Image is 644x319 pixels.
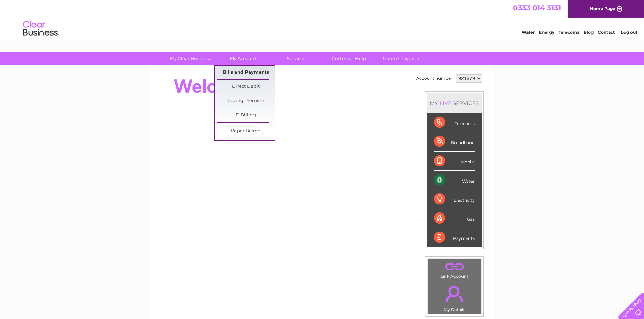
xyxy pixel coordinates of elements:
[539,30,554,35] a: Energy
[434,209,475,228] div: Gas
[320,52,378,65] a: Customer Help
[373,52,430,65] a: Make A Payment
[23,18,58,39] img: logo.png
[434,132,475,151] div: Broadband
[434,171,475,190] div: Water
[583,30,594,35] a: Blog
[427,259,481,280] td: Link Account
[217,94,275,108] a: Moving Premises
[158,4,487,34] div: Clear Business is a trading name of Verastar Limited (registered in [GEOGRAPHIC_DATA] No. 3667643...
[434,152,475,171] div: Mobile
[429,261,479,273] a: .
[598,30,615,35] a: Contact
[621,30,637,35] a: Log out
[434,190,475,209] div: Electricity
[267,52,325,65] a: Services
[414,73,454,84] td: Account number
[162,52,219,65] a: My Clear Business
[217,108,275,122] a: E-Billing
[429,282,479,306] a: .
[434,228,475,247] div: Payments
[558,30,579,35] a: Telecoms
[438,100,453,107] div: LIVE
[513,3,561,12] a: 0333 014 3131
[217,66,275,79] a: Bills and Payments
[215,52,272,65] a: My Account
[434,113,475,132] div: Telecoms
[217,80,275,94] a: Direct Debit
[217,124,275,138] a: Paper Billing
[427,280,481,314] td: My Details
[522,30,535,35] a: Water
[427,93,482,113] div: MY SERVICES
